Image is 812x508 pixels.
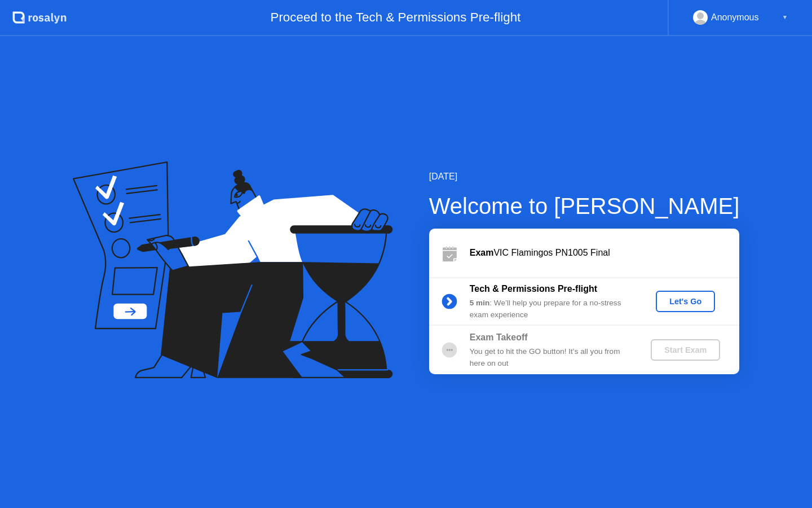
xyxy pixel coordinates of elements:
b: Tech & Permissions Pre-flight [470,284,597,294]
div: You get to hit the GO button! It’s all you from here on out [470,346,632,369]
div: Anonymous [711,10,759,25]
div: ▼ [782,10,788,25]
div: Let's Go [660,297,710,306]
div: [DATE] [429,170,740,183]
div: Start Exam [655,345,716,354]
div: Welcome to [PERSON_NAME] [429,189,740,223]
b: 5 min [470,299,490,307]
div: : We’ll help you prepare for a no-stress exam experience [470,297,632,321]
b: Exam [470,248,494,257]
button: Start Exam [651,339,720,361]
b: Exam Takeoff [470,332,528,342]
button: Let's Go [656,291,715,312]
div: VIC Flamingos PN1005 Final [470,246,739,260]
